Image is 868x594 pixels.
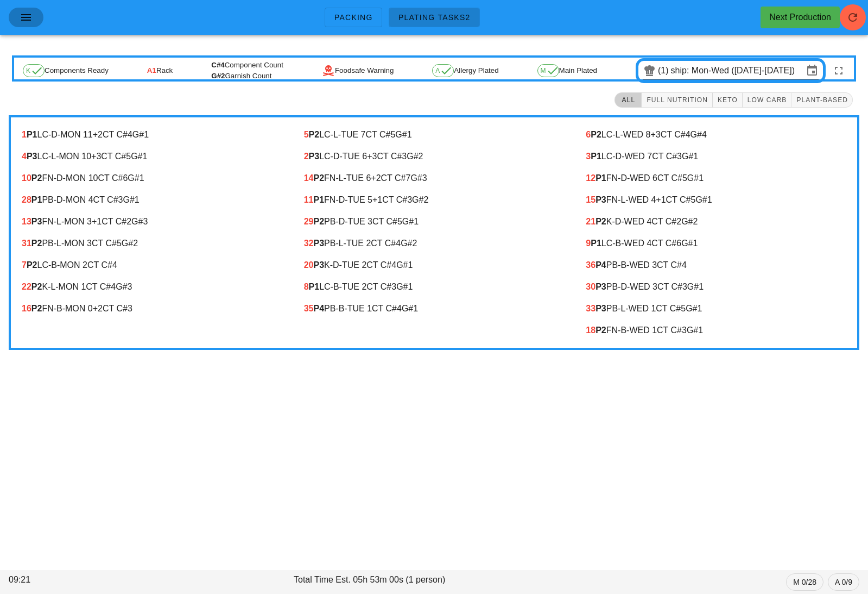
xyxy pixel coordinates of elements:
span: 29 [304,217,314,226]
span: 18 [586,326,595,335]
div: PB-B-TUE 1 CT C#4 [304,304,565,314]
div: Component Count Garnish Count [211,60,283,82]
div: (1) [658,65,671,76]
b: P2 [313,173,324,183]
div: 09:21 [7,571,292,593]
span: A 0/9 [835,574,852,590]
div: Total Time Est. 05h 53m 00s (1 person) [292,571,576,593]
b: P2 [313,217,324,226]
span: Full Nutrition [646,96,708,104]
span: 2 [304,152,309,161]
span: 30 [586,282,595,291]
button: Keto [713,92,743,108]
div: LC-D-TUE 6 CT C#3 [304,152,565,161]
span: +3 [651,130,661,139]
div: FN-D-TUE 5 CT C#3 [304,195,565,205]
span: 3 [586,152,591,161]
button: Plant-Based [791,92,853,108]
span: +3 [367,152,377,161]
div: LC-B-TUE 2 CT C#3 [304,282,565,292]
span: M 0/28 [793,574,816,590]
a: Plating Tasks2 [389,8,480,27]
b: P1 [595,173,606,183]
b: P1 [591,239,601,248]
b: P3 [595,282,606,291]
div: LC-L-TUE 7 CT C#5 [304,130,565,140]
b: P2 [595,217,606,226]
span: 9 [586,239,591,248]
b: P1 [313,195,324,204]
span: G#2 [412,195,428,204]
span: 11 [304,195,314,204]
div: K-D-TUE 2 CT C#4 [304,260,565,270]
span: 14 [304,173,314,183]
span: G#1 [402,217,419,226]
span: 12 [586,173,595,183]
span: Packing [334,13,373,22]
button: All [614,92,642,108]
span: 32 [304,239,314,248]
button: Full Nutrition [642,92,713,108]
div: PB-D-TUE 3 CT C#5 [304,217,565,227]
span: Plating Tasks2 [398,13,471,22]
b: P4 [313,304,324,313]
a: Packing [325,8,382,27]
div: FN-L-WED 4 CT C#5 [586,195,846,205]
span: G#4 [690,130,707,139]
span: 20 [304,260,314,270]
span: G#1 [687,173,704,183]
div: PB-L-WED 1 CT C#5 [586,304,846,314]
span: G#2 [401,239,417,248]
span: G#2 [681,217,698,226]
span: +2 [371,173,381,183]
span: 5 [304,130,309,139]
div: Next Production [769,11,831,24]
span: Plant-Based [796,96,848,104]
span: G#1 [395,130,411,139]
b: P3 [313,260,324,270]
div: K-D-WED 4 CT C#2 [586,217,846,227]
div: PB-L-TUE 2 CT C#4 [304,239,565,248]
div: LC-B-WED 4 CT C#6 [586,239,846,248]
button: Low Carb [743,92,792,108]
span: G#1 [695,195,712,204]
span: 35 [304,304,314,313]
span: G#1 [396,282,413,291]
span: Keto [717,96,738,104]
b: P3 [309,152,320,161]
span: 6 [586,130,591,139]
div: FN-B-WED 1 CT C#3 [586,326,846,335]
span: G#1 [686,304,702,313]
span: G#2 [407,152,423,161]
span: G#1 [687,326,703,335]
span: G#3 [410,173,427,183]
div: FN-L-TUE 6 CT C#7 [304,173,565,183]
b: P1 [591,152,601,161]
span: 33 [586,304,595,313]
span: 15 [586,195,595,204]
span: Low Carb [747,96,787,104]
span: G#1 [681,239,698,248]
div: LC-D-WED 7 CT C#3 [586,152,846,161]
span: All [619,96,637,104]
span: +1 [372,195,382,204]
span: G#1 [682,152,698,161]
b: P2 [591,130,601,139]
span: +1 [656,195,666,204]
b: P3 [595,304,606,313]
b: P4 [595,260,606,270]
div: PB-B-WED 3 CT C#4 [586,260,846,270]
span: 36 [586,260,595,270]
div: LC-L-WED 8 CT C#4 [586,130,846,140]
b: P1 [309,282,320,291]
span: 21 [586,217,595,226]
span: G#1 [687,282,704,291]
span: G#1 [396,260,413,270]
div: Components Ready Rack Foodsafe Warning Allergy Plated Main Plated [14,58,854,84]
b: P3 [595,195,606,204]
div: FN-D-WED 6 CT C#5 [586,173,846,183]
span: G#1 [402,304,418,313]
b: P2 [309,130,320,139]
b: P3 [313,239,324,248]
span: M [541,67,556,74]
